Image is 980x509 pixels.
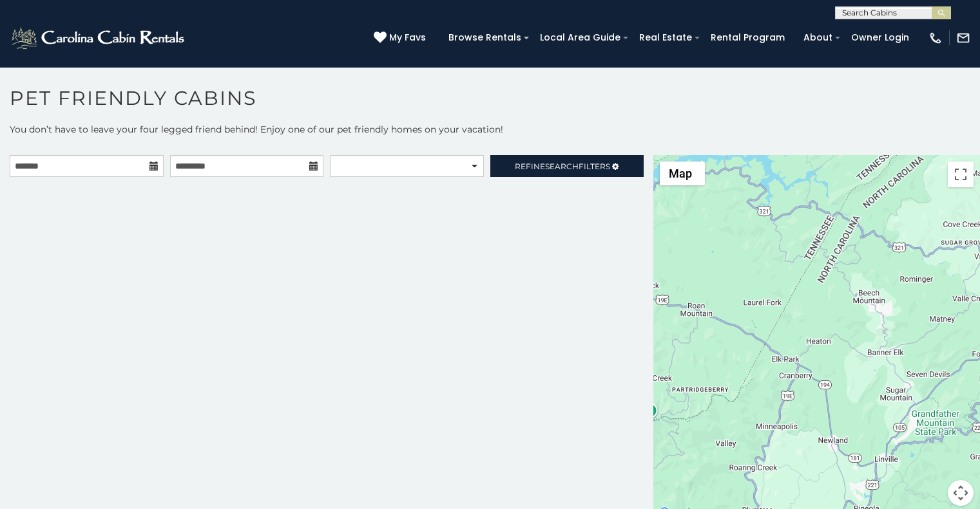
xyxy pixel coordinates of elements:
span: Search [545,162,579,171]
img: mail-regular-white.png [956,31,970,45]
a: My Favs [374,31,429,45]
img: White-1-2.png [10,25,188,51]
button: Change map style [660,162,705,185]
span: Map [669,167,692,180]
a: Real Estate [633,28,698,48]
a: RefineSearchFilters [490,155,644,177]
a: About [797,28,839,48]
button: Toggle fullscreen view [948,162,974,187]
button: Map camera controls [948,480,974,506]
a: Rental Program [704,28,791,48]
a: Local Area Guide [533,28,627,48]
a: Owner Login [845,28,916,48]
img: phone-regular-white.png [928,31,943,45]
a: Browse Rentals [442,28,528,48]
span: My Favs [389,31,426,44]
span: Refine Filters [515,162,610,171]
